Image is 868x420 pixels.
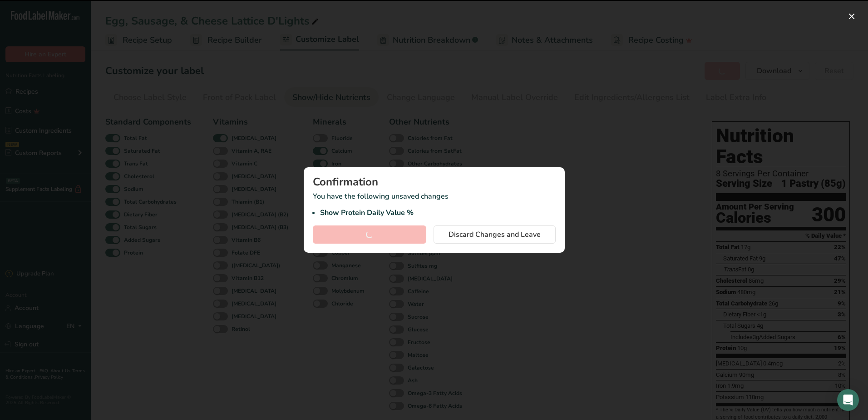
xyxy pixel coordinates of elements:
span: Discard Changes and Leave [449,229,541,240]
button: Discard Changes and Leave [434,225,556,244]
li: Show Protein Daily Value % [320,207,556,218]
div: Confirmation [313,176,556,187]
p: You have the following unsaved changes [313,191,556,218]
div: Open Intercom Messenger [837,389,859,411]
